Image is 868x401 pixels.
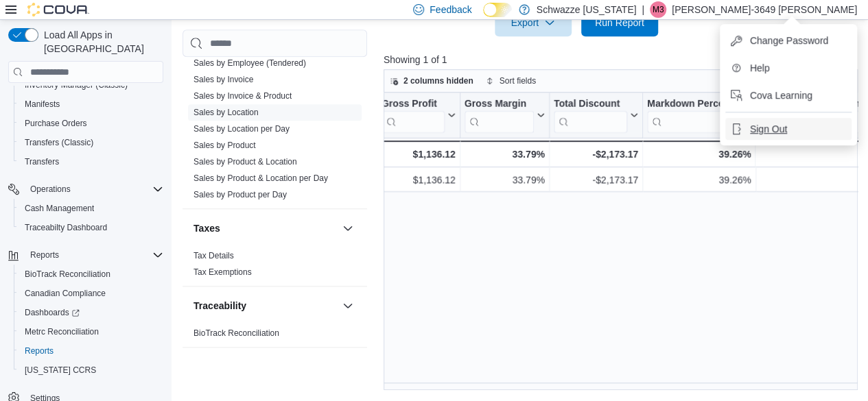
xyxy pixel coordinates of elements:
[19,285,163,302] span: Canadian Compliance
[14,361,169,380] button: [US_STATE] CCRS
[193,173,328,184] span: Sales by Product & Location per Day
[30,184,71,195] span: Operations
[25,365,96,376] span: [US_STATE] CCRS
[193,107,259,118] span: Sales by Location
[725,118,852,140] button: Sign Out
[193,267,252,277] a: Tax Exemptions
[19,304,163,321] span: Dashboards
[193,157,297,167] a: Sales by Product & Location
[647,98,740,133] div: Markdown Percent
[25,137,93,148] span: Transfers (Classic)
[19,324,163,340] span: Metrc Reconciliation
[750,34,828,47] span: Change Password
[381,98,444,133] div: Gross Profit
[193,251,234,260] a: Tax Details
[464,98,544,133] button: Gross Margin
[381,146,455,162] div: $1,136.12
[14,152,169,171] button: Transfers
[672,1,857,18] p: [PERSON_NAME]-3649 [PERSON_NAME]
[19,362,102,378] a: [US_STATE] CCRS
[25,181,163,197] span: Operations
[193,91,292,101] a: Sales by Invoice & Product
[381,98,444,111] div: Gross Profit
[725,29,852,51] button: Change Password
[25,156,59,167] span: Transfers
[554,98,627,111] div: Total Discount
[725,57,852,79] button: Help
[19,343,59,359] a: Reports
[14,303,169,322] a: Dashboards
[193,221,220,235] h3: Taxes
[19,134,163,151] span: Transfers (Classic)
[193,299,246,313] h3: Traceability
[19,115,163,132] span: Purchase Orders
[483,3,512,17] input: Dark Mode
[193,141,256,150] a: Sales by Product
[19,200,99,217] a: Cash Management
[193,123,290,134] span: Sales by Location per Day
[19,115,93,132] a: Purchase Orders
[183,247,367,286] div: Taxes
[38,28,163,56] span: Load All Apps in [GEOGRAPHIC_DATA]
[430,3,471,16] span: Feedback
[25,181,76,197] button: Operations
[464,98,533,111] div: Gross Margin
[464,146,544,162] div: 33.79%
[14,341,169,361] button: Reports
[14,114,169,133] button: Purchase Orders
[19,96,65,112] a: Manifests
[19,154,64,170] a: Transfers
[750,88,812,102] span: Cova Learning
[193,250,234,261] span: Tax Details
[647,171,751,188] div: 39.26%
[19,134,99,151] a: Transfers (Classic)
[25,203,94,214] span: Cash Management
[183,325,367,347] div: Traceability
[464,171,544,188] div: 33.79%
[19,266,116,282] a: BioTrack Reconciliation
[14,265,169,284] button: BioTrack Reconciliation
[19,285,111,302] a: Canadian Compliance
[340,297,356,314] button: Traceability
[554,98,638,133] button: Total Discount
[193,74,253,85] span: Sales by Invoice
[193,58,306,69] span: Sales by Employee (Tendered)
[650,1,666,18] div: Michael-3649 Morefield
[381,98,455,133] button: Gross Profit
[14,199,169,218] button: Cash Management
[25,326,99,337] span: Metrc Reconciliation
[193,173,328,183] a: Sales by Product & Location per Day
[403,75,473,86] span: 2 columns hidden
[464,98,533,133] div: Gross Margin
[647,146,751,162] div: 39.26%
[14,322,169,341] button: Metrc Reconciliation
[19,304,85,321] a: Dashboards
[193,75,253,84] a: Sales by Invoice
[27,3,89,16] img: Cova
[384,53,863,66] p: Showing 1 of 1
[193,221,337,235] button: Taxes
[19,362,163,378] span: Washington CCRS
[193,299,337,313] button: Traceability
[193,108,259,117] a: Sales by Location
[19,96,163,112] span: Manifests
[19,324,104,340] a: Metrc Reconciliation
[193,124,290,134] a: Sales by Location per Day
[19,219,163,236] span: Traceabilty Dashboard
[25,345,54,356] span: Reports
[382,171,456,188] div: $1,136.12
[483,17,484,18] span: Dark Mode
[193,328,279,339] span: BioTrack Reconciliation
[193,58,306,68] a: Sales by Employee (Tendered)
[25,222,107,233] span: Traceabilty Dashboard
[25,307,80,318] span: Dashboards
[193,90,292,101] span: Sales by Invoice & Product
[647,98,751,133] button: Markdown Percent
[3,245,169,265] button: Reports
[642,1,644,18] p: |
[554,146,638,162] div: -$2,173.17
[653,1,664,18] span: M3
[25,99,60,110] span: Manifests
[19,154,163,170] span: Transfers
[500,75,536,86] span: Sort fields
